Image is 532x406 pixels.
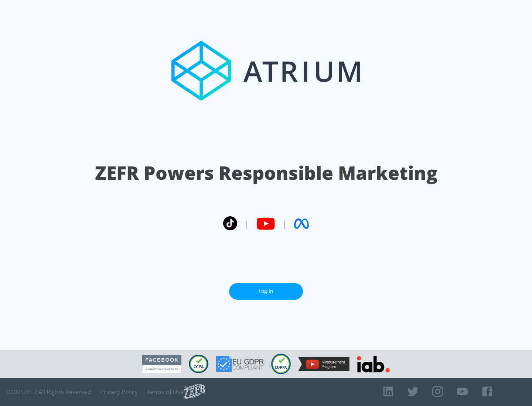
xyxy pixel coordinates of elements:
img: COPPA Compliant [271,354,291,374]
img: CCPA Compliant [189,355,208,373]
a: Privacy Policy [100,388,138,396]
a: Log In [229,283,303,300]
img: YouTube Measurement Program [298,357,349,371]
img: GDPR Compliant [216,356,264,372]
img: IAB [357,356,390,372]
img: Facebook Marketing Partner [142,355,181,374]
a: Terms of Use [147,388,184,396]
span: © 2025 ZEFR All Rights Reserved [6,388,91,396]
span: | [282,218,287,229]
h1: ZEFR Powers Responsible Marketing [95,160,437,186]
span: | [245,218,249,229]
